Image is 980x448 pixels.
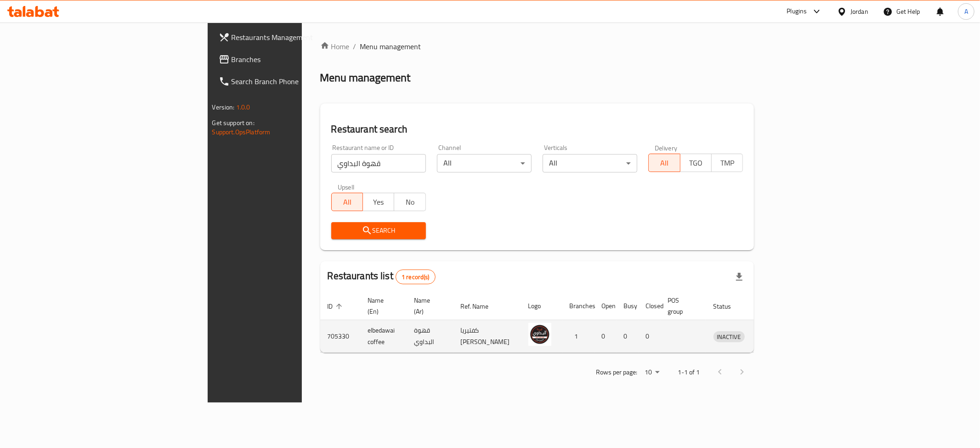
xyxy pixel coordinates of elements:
h2: Restaurant search [331,122,743,136]
th: Busy [617,292,639,320]
button: All [648,154,680,172]
a: Support.OpsPlatform [212,126,271,138]
span: All [335,195,359,209]
nav: breadcrumb [320,41,754,52]
label: Delivery [655,144,678,151]
button: All [331,193,363,211]
span: INACTIVE [714,332,745,342]
span: Yes [367,195,391,209]
label: Upsell [338,184,355,190]
span: Search [339,225,419,236]
span: Name (En) [368,295,396,317]
th: Closed [639,292,661,320]
span: Ref. Name [461,301,501,312]
span: Branches [232,54,364,65]
a: Search Branch Phone [211,70,371,92]
span: 1.0.0 [236,101,250,113]
input: Search for restaurant name or ID.. [331,154,426,172]
img: elbedawai coffee [528,323,551,346]
a: Restaurants Management [211,26,371,48]
td: 1 [562,320,595,353]
span: TGO [684,156,708,170]
div: Rows per page: [641,366,663,379]
div: Jordan [850,6,868,17]
div: All [437,154,532,172]
th: Logo [521,292,562,320]
td: 0 [639,320,661,353]
div: Total records count [396,270,436,284]
div: INACTIVE [714,331,745,342]
p: Rows per page: [596,367,637,378]
h2: Menu management [320,70,411,85]
span: ID [328,301,345,312]
h2: Restaurants list [328,269,436,284]
td: 0 [617,320,639,353]
span: All [652,156,676,170]
p: 1-1 of 1 [678,367,700,378]
td: 0 [595,320,617,353]
button: Yes [363,193,394,211]
div: Plugins [787,6,807,17]
span: POS group [668,295,695,317]
th: Branches [562,292,595,320]
span: Status [714,301,743,312]
a: Branches [211,48,371,70]
button: No [394,193,425,211]
span: Restaurants Management [232,32,364,43]
button: TMP [711,154,743,172]
th: Open [595,292,617,320]
td: قهوة البداوي [407,320,453,353]
span: Name (Ar) [414,295,442,317]
span: Get support on: [212,117,255,129]
td: elbedawai coffee [361,320,407,353]
span: No [398,195,422,209]
span: Search Branch Phone [232,76,364,87]
button: Search [331,222,426,239]
table: enhanced table [320,292,787,353]
div: Export file [728,266,750,288]
span: Version: [212,101,235,113]
td: كفتيريا [PERSON_NAME] [453,320,521,353]
div: All [543,154,637,172]
span: TMP [715,156,739,170]
span: 1 record(s) [396,273,435,281]
span: A [964,6,968,17]
button: TGO [680,154,712,172]
span: Menu management [360,41,421,52]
